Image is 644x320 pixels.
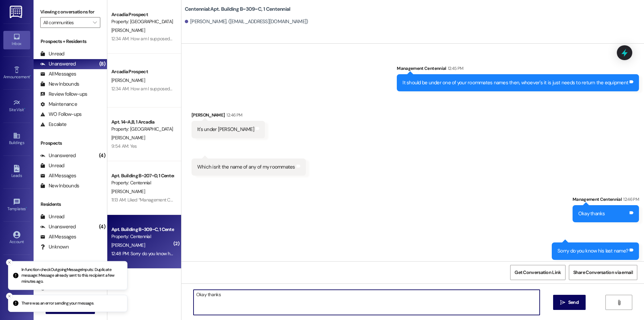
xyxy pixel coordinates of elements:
div: Unanswered [40,223,76,230]
div: Review follow-ups [40,91,87,98]
button: Close toast [6,293,13,300]
div: Prospects [34,140,107,147]
div: 12:48 PM: Sorry do you know his last name? [111,250,196,257]
div: Apt. Building B~309~C, 1 Centennial [111,226,173,233]
div: 12:46 PM [225,111,242,119]
div: Unread [40,50,64,57]
button: Close toast [6,259,13,266]
div: 12:46 PM [622,196,639,203]
div: It's under [PERSON_NAME] [197,126,254,133]
i:  [93,20,97,25]
button: Send [553,295,586,310]
div: Unread [40,162,64,169]
div: Escalate [40,121,66,128]
span: Share Conversation via email [573,269,633,276]
span: Send [568,299,579,306]
div: Sorry do you know his last name? [557,247,628,255]
span: [PERSON_NAME] [111,27,145,33]
div: [PERSON_NAME]. ([EMAIL_ADDRESS][DOMAIN_NAME]) [185,18,308,25]
span: [PERSON_NAME] [111,135,145,141]
div: Arcadia Prospect [111,68,173,75]
a: Inbox [3,31,30,49]
a: Buildings [3,130,30,148]
span: [PERSON_NAME] [111,77,145,83]
a: Templates • [3,196,30,214]
b: Centennial: Apt. Building B~309~C, 1 Centennial [185,6,290,13]
div: Management Centennial [573,196,639,205]
div: 12:34 AM: How am I supposed to pay for that? I can't get into my account? [111,36,255,42]
p: In function checkOutgoingMessageInputs: Duplicate message: Message already sent to this recipient... [21,267,122,284]
div: (4) [97,222,107,232]
span: • [30,74,31,78]
div: Residents [34,201,107,208]
div: Maintenance [40,101,77,108]
img: ResiDesk Logo [10,6,23,18]
div: Arcadia Prospect [111,11,173,18]
div: Unknown [40,243,69,250]
div: All Messages [40,172,76,179]
div: (8) [98,59,107,69]
div: 11:13 AM: Liked “Management Centennial (Centennial): Hello! Please leave your storage closet on t... [111,197,442,203]
button: Share Conversation via email [569,265,637,280]
span: • [24,106,25,111]
a: Leads [3,163,30,181]
button: Get Conversation Link [510,265,565,280]
div: It should be under one of your roommates names then, whoever's it is just needs to return the equ... [402,79,628,86]
span: • [26,205,27,210]
div: Unanswered [40,152,76,159]
div: Property: [GEOGRAPHIC_DATA] [111,18,173,25]
div: 12:34 AM: How am I supposed to pay for that? I can't get into my account? [111,86,255,92]
a: Site Visit • [3,97,30,115]
div: Okay thanks [578,210,605,217]
span: Get Conversation Link [515,269,561,276]
div: Unanswered [40,60,76,67]
div: New Inbounds [40,81,79,88]
span: [PERSON_NAME] [111,188,145,194]
div: Apt. 14~A,B, 1 Arcadia [111,119,173,126]
div: Prospects + Residents [34,38,107,45]
a: Account [3,229,30,247]
div: All Messages [40,233,76,240]
div: Property: [GEOGRAPHIC_DATA] [111,126,173,133]
span: [PERSON_NAME] [111,242,145,248]
div: (4) [97,150,107,161]
div: New Inbounds [40,182,79,189]
div: All Messages [40,71,76,78]
textarea: Okay thanks [194,290,540,315]
div: Apt. Building B~207~D, 1 Centennial [111,172,173,179]
div: Which isn't the name of any of my roommates [197,164,295,171]
div: Property: Centennial [111,233,173,240]
i:  [616,300,622,305]
div: Unread [40,213,64,220]
div: WO Follow-ups [40,111,82,118]
div: [PERSON_NAME] [192,111,265,121]
div: 9:54 AM: Yes [111,143,137,149]
div: Management Centennial [397,65,639,74]
div: 12:45 PM [446,65,464,72]
a: Support [3,262,30,280]
p: There was an error sending your message. [21,301,94,307]
label: Viewing conversations for [40,7,100,17]
div: Property: Centennial [111,179,173,186]
input: All communities [43,17,90,28]
i:  [560,300,565,305]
